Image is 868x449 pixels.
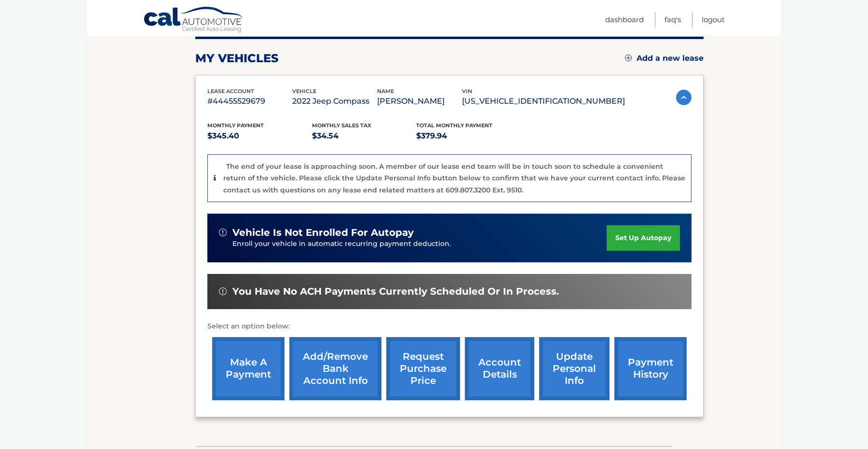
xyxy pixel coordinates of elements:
[207,95,292,108] p: #44455529679
[676,90,692,105] img: accordion-active.svg
[625,54,704,63] a: Add a new lease
[223,162,685,194] p: The end of your lease is approaching soon. A member of our lease end team will be in touch soon t...
[207,321,692,332] p: Select an option below:
[289,337,381,400] a: Add/Remove bank account info
[207,88,254,95] span: lease account
[702,12,725,27] a: Logout
[377,88,394,95] span: name
[386,337,460,400] a: request purchase price
[232,227,414,239] span: vehicle is not enrolled for autopay
[207,122,264,129] span: Monthly Payment
[143,6,244,34] a: Cal Automotive
[212,337,285,400] a: make a payment
[292,95,377,108] p: 2022 Jeep Compass
[539,337,610,400] a: update personal info
[232,239,607,249] p: Enroll your vehicle in automatic recurring payment deduction.
[607,225,680,251] a: set up autopay
[292,88,316,95] span: vehicle
[665,12,681,27] a: FAQ's
[462,88,472,95] span: vin
[219,229,227,236] img: alert-white.svg
[465,337,534,400] a: account details
[312,129,417,143] p: $34.54
[207,129,312,143] p: $345.40
[605,12,644,27] a: Dashboard
[416,122,492,129] span: Total Monthly Payment
[625,54,632,61] img: add.svg
[232,286,559,298] span: You have no ACH payments currently scheduled or in process.
[195,51,279,66] h2: my vehicles
[614,337,687,400] a: payment history
[462,95,625,108] p: [US_VEHICLE_IDENTIFICATION_NUMBER]
[416,129,521,143] p: $379.94
[219,287,227,295] img: alert-white.svg
[312,122,371,129] span: Monthly sales Tax
[377,95,462,108] p: [PERSON_NAME]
